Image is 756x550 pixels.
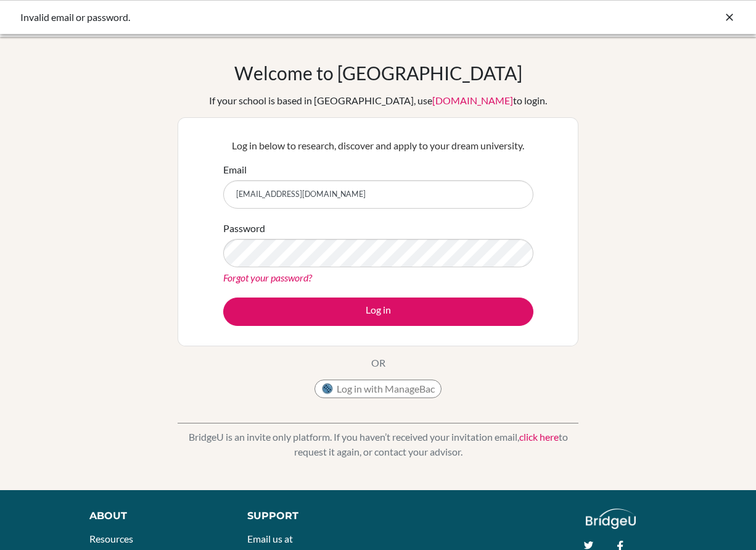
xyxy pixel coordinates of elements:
[314,380,442,398] button: Log in with ManageBac
[209,93,547,108] div: If your school is based in [GEOGRAPHIC_DATA], use to login.
[234,62,522,84] h1: Welcome to [GEOGRAPHIC_DATA]
[223,272,312,283] a: Forgot your password?
[519,431,559,443] a: click here
[586,509,636,529] img: logo_white@2x-f4f0deed5e89b7ecb1c2cc34c3e3d731f90f0f143d5ea2071677605dd97b5244.png
[247,509,366,523] div: Support
[223,221,265,236] label: Password
[223,298,533,326] button: Log in
[223,138,533,153] p: Log in below to research, discover and apply to your dream university.
[223,162,247,177] label: Email
[20,10,551,25] div: Invalid email or password.
[432,94,513,106] a: [DOMAIN_NAME]
[178,430,578,459] p: BridgeU is an invite only platform. If you haven’t received your invitation email, to request it ...
[89,509,220,523] div: About
[371,356,385,370] p: OR
[89,533,133,544] a: Resources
